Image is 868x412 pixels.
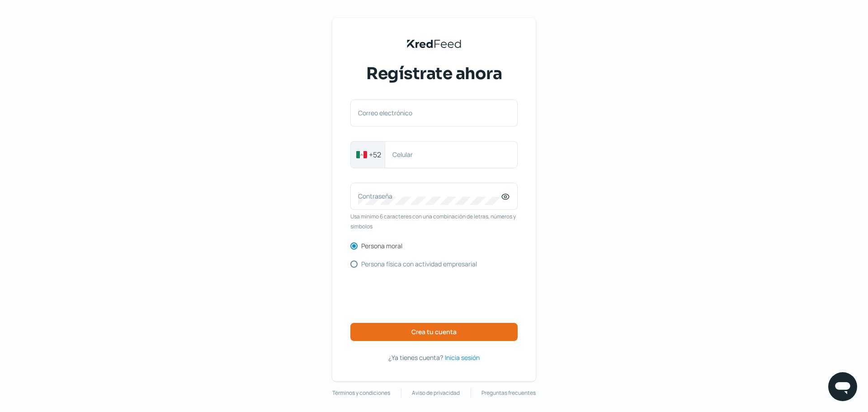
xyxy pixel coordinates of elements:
label: Contraseña [358,192,501,200]
span: Crea tu cuenta [411,329,457,335]
iframe: reCAPTCHA [365,279,503,314]
label: Persona física con actividad empresarial [361,261,477,267]
span: +52 [369,149,381,160]
span: Usa mínimo 6 caracteres con una combinación de letras, números y símbolos [350,212,518,231]
span: ¿Ya tienes cuenta? [388,353,443,362]
label: Celular [392,150,501,159]
a: Inicia sesión [445,352,480,363]
label: Persona moral [361,243,402,249]
a: Términos y condiciones [332,388,390,398]
span: Regístrate ahora [366,62,502,85]
label: Correo electrónico [358,109,501,117]
a: Aviso de privacidad [412,388,460,398]
button: Crea tu cuenta [350,323,518,341]
a: Preguntas frecuentes [481,388,536,398]
img: chatIcon [834,378,852,396]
